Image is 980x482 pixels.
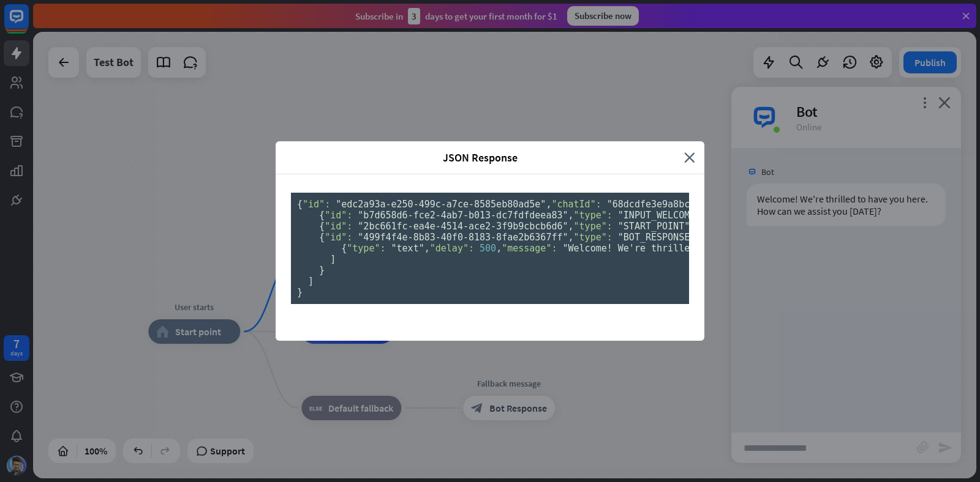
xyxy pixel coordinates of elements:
span: "68dcdfe3e9a8bc00071eba0a" [607,199,751,210]
span: "edc2a93a-e250-499c-a7ce-8585eb80ad5e" [336,199,546,210]
span: "type": [574,232,612,243]
span: JSON Response [285,150,675,165]
button: Open LiveChat chat widget [10,5,47,42]
span: "id": [325,221,352,232]
span: "type": [347,243,385,254]
i: close [684,150,695,165]
span: "message": [502,243,557,254]
span: "b7d658d6-fce2-4ab7-b013-dc7fdfdeea83" [358,210,568,221]
span: "chatId": [551,199,601,210]
span: "499f4f4e-8b83-40f0-8183-8fae2b6367ff" [358,232,568,243]
span: "delay": [430,243,474,254]
span: "2bc661fc-ea4e-4514-ace2-3f9b9cbcb6d6" [358,221,568,232]
span: "BOT_RESPONSE" [618,232,695,243]
span: "type": [574,221,612,232]
span: "type": [574,210,612,221]
span: "text" [391,243,424,254]
span: 500 [480,243,496,254]
span: "INPUT_WELCOME" [618,210,701,221]
span: "id": [325,232,352,243]
span: "id": [303,199,330,210]
span: "id": [325,210,352,221]
pre: { , , , , , , , {}, [ , ], [ { , }, { , }, { , , [ { , , } ] } ] } [291,193,689,304]
span: "Welcome! We're thrilled to have you here. How can we assist you [DATE]?" [563,243,967,254]
span: "START_POINT" [618,221,690,232]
